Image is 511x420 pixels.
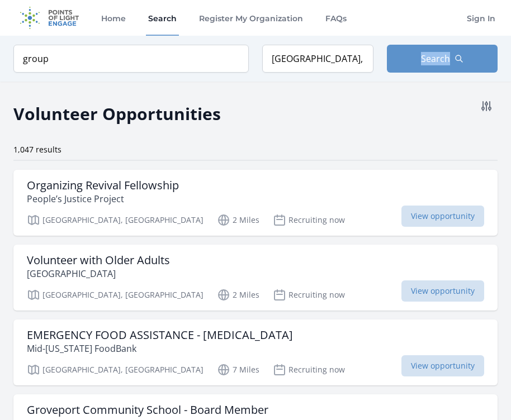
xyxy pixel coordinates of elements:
[13,144,61,155] span: 1,047 results
[27,403,268,417] h3: Groveport Community School - Board Member
[27,192,179,206] p: People’s Justice Project
[273,363,345,376] p: Recruiting now
[13,245,498,311] a: Volunteer with Older Adults [GEOGRAPHIC_DATA] [GEOGRAPHIC_DATA], [GEOGRAPHIC_DATA] 2 Miles Recrui...
[27,254,170,267] h3: Volunteer with Older Adults
[27,267,170,280] p: [GEOGRAPHIC_DATA]
[27,328,293,342] h3: EMERGENCY FOOD ASSISTANCE - [MEDICAL_DATA]
[27,342,293,355] p: Mid-[US_STATE] FoodBank
[217,213,259,227] p: 2 Miles
[401,355,484,376] span: View opportunity
[13,101,221,126] h2: Volunteer Opportunities
[27,179,179,192] h3: Organizing Revival Fellowship
[13,319,498,385] a: EMERGENCY FOOD ASSISTANCE - [MEDICAL_DATA] Mid-[US_STATE] FoodBank [GEOGRAPHIC_DATA], [GEOGRAPHIC...
[273,288,345,302] p: Recruiting now
[27,213,204,227] p: [GEOGRAPHIC_DATA], [GEOGRAPHIC_DATA]
[27,363,204,376] p: [GEOGRAPHIC_DATA], [GEOGRAPHIC_DATA]
[217,363,259,376] p: 7 Miles
[273,213,345,227] p: Recruiting now
[421,52,450,65] span: Search
[27,288,204,302] p: [GEOGRAPHIC_DATA], [GEOGRAPHIC_DATA]
[217,288,259,302] p: 2 Miles
[387,45,498,73] button: Search
[401,280,484,302] span: View opportunity
[13,45,249,73] input: Keyword
[262,45,373,73] input: Location
[401,206,484,227] span: View opportunity
[13,170,498,236] a: Organizing Revival Fellowship People’s Justice Project [GEOGRAPHIC_DATA], [GEOGRAPHIC_DATA] 2 Mil...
